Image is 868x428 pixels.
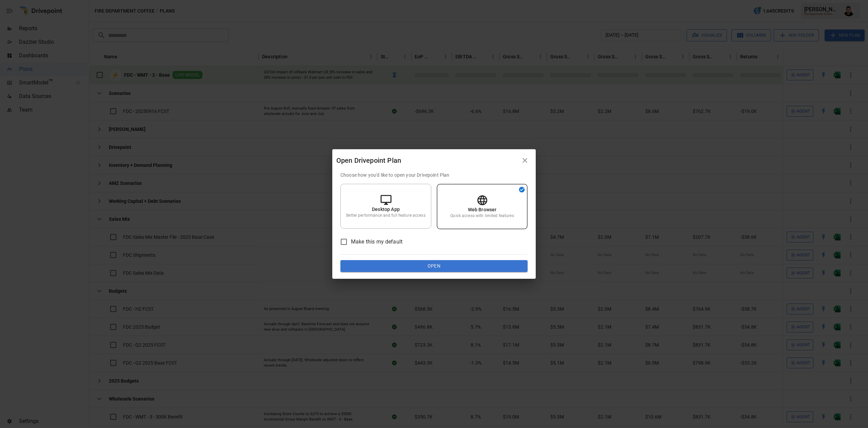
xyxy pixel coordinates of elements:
[346,213,425,218] p: Better performance and full feature access
[372,206,400,213] p: Desktop App
[468,206,497,213] p: Web Browser
[336,155,518,166] div: Open Drivepoint Plan
[351,238,402,246] span: Make this my default
[340,260,528,272] button: Open
[340,172,528,178] p: Choose how you'd like to open your Drivepoint Plan
[450,213,514,219] p: Quick access with limited features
